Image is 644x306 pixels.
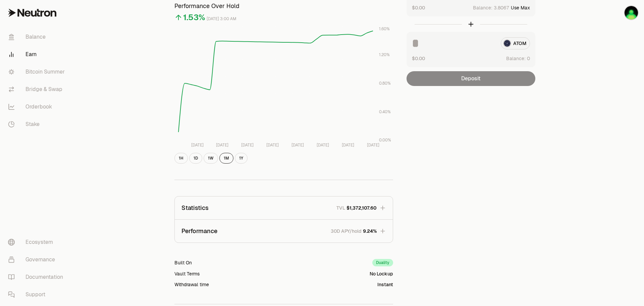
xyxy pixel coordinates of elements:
[336,205,345,211] p: TVL
[219,153,233,164] button: 1M
[174,153,188,164] button: 1H
[317,142,329,148] tspan: [DATE]
[506,55,526,62] span: Balance:
[342,142,354,148] tspan: [DATE]
[346,205,377,211] span: $1,372,107.60
[412,55,425,62] button: $0.00
[216,142,228,148] tspan: [DATE]
[379,26,390,32] tspan: 1.60%
[511,4,530,11] button: Use Max
[3,286,72,303] a: Support
[367,142,379,148] tspan: [DATE]
[291,142,304,148] tspan: [DATE]
[207,15,236,23] div: [DATE] 3:00 AM
[379,137,391,143] tspan: 0.00%
[3,268,72,286] a: Documentation
[175,220,393,243] button: Performance30D APY/hold9.24%
[3,251,72,268] a: Governance
[3,28,72,46] a: Balance
[174,281,209,288] div: Withdrawal time
[3,233,72,251] a: Ecosystem
[204,153,218,164] button: 1W
[412,4,425,11] button: $0.00
[379,52,390,57] tspan: 1.20%
[379,109,391,115] tspan: 0.40%
[372,259,393,266] div: Duality
[331,228,362,234] p: 30D APY/hold
[3,46,72,63] a: Earn
[3,116,72,133] a: Stake
[379,81,391,86] tspan: 0.80%
[3,98,72,116] a: Orderbook
[183,12,205,23] div: 1.53%
[174,259,192,266] div: Built On
[370,270,393,277] div: No Lockup
[181,226,217,236] p: Performance
[363,228,377,234] span: 9.24%
[191,142,204,148] tspan: [DATE]
[377,281,393,288] div: Instant
[473,4,492,11] span: Balance:
[174,270,200,277] div: Vault Terms
[189,153,202,164] button: 1D
[235,153,248,164] button: 1Y
[175,196,393,219] button: StatisticsTVL$1,372,107.60
[3,63,72,81] a: Bitcoin Summer
[266,142,279,148] tspan: [DATE]
[181,203,209,213] p: Statistics
[174,1,393,11] h3: Performance Over Hold
[625,6,638,19] img: main
[3,81,72,98] a: Bridge & Swap
[241,142,254,148] tspan: [DATE]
